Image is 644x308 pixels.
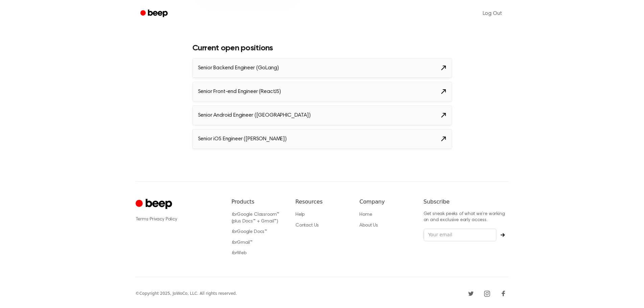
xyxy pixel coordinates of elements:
div: · [136,216,221,223]
a: Terms [136,217,148,222]
div: Senior Backend Engineer (GoLang) [198,64,279,72]
div: Senior iOS Engineer ([PERSON_NAME]) [198,135,287,143]
a: Senior Front-end Engineer (ReactJS) [192,82,452,101]
h6: Products [232,198,285,206]
a: Privacy Policy [150,217,177,222]
a: forGmail™ [232,240,253,245]
a: Contact Us [295,223,319,228]
div: Senior Front-end Engineer (ReactJS) [198,88,281,96]
input: Your email [424,229,497,241]
a: Senior Backend Engineer (GoLang) [192,58,452,78]
button: Subscribe [497,233,509,237]
a: Instagram [482,288,493,299]
i: for [232,251,237,256]
h3: Current open positions [192,44,452,53]
a: Help [295,212,305,217]
a: Senior Android Engineer ([GEOGRAPHIC_DATA]) [192,105,452,125]
a: forWeb [232,251,246,256]
a: Log Out [476,5,509,22]
div: Senior Android Engineer ([GEOGRAPHIC_DATA]) [198,111,311,119]
i: for [232,240,237,245]
i: for [232,230,237,234]
a: Senior iOS Engineer ([PERSON_NAME]) [192,129,452,149]
h6: Subscribe [424,198,509,206]
a: Beep [136,7,174,20]
a: Facebook [498,288,509,299]
h6: Resources [295,198,349,206]
i: for [232,212,237,217]
a: Cruip [136,198,174,211]
p: Get sneak peeks of what we’re working on and exclusive early access. [424,211,509,223]
a: Home [359,212,372,217]
a: Twitter [466,288,476,299]
a: forGoogle Classroom™ (plus Docs™ + Gmail™) [232,212,280,224]
h6: Company [359,198,412,206]
a: About Us [359,223,378,228]
div: © Copyright 2025, JoWoCo, LLC. All rights reserved. [136,290,237,297]
a: forGoogle Docs™ [232,230,267,234]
